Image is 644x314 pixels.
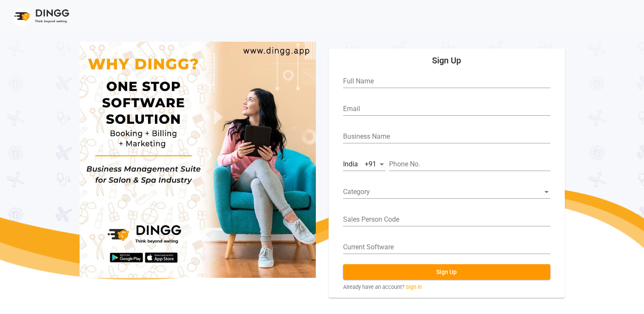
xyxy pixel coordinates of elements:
button: Sign Up [343,264,550,280]
h5: Sign Up [335,55,558,66]
span: Already have an account? [343,283,404,291]
span: Sign Up [436,268,457,275]
input: current software (if any) [343,243,550,251]
a: Sign in [406,283,422,291]
span: India +91 [343,160,376,168]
